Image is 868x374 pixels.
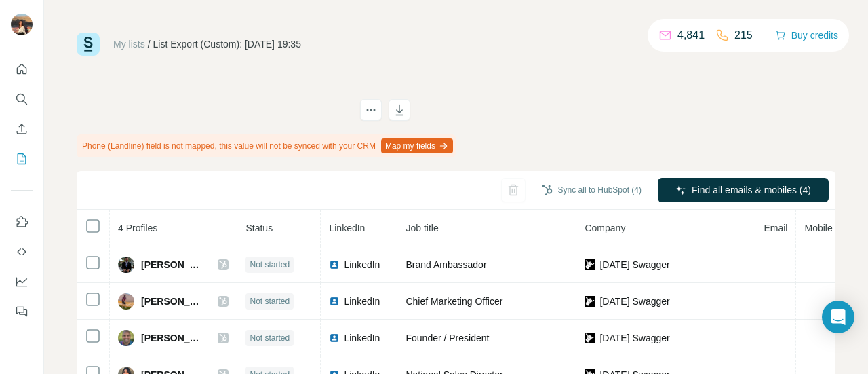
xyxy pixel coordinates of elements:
[822,301,854,333] div: Open Intercom Messenger
[245,223,273,233] span: Status
[148,37,151,51] li: /
[77,134,456,157] div: Phone (Landline) field is not mapped, this value will not be synced with your CRM
[11,117,33,141] button: Enrich CSV
[118,330,134,346] img: Avatar
[118,257,134,273] img: Avatar
[113,39,145,50] a: My lists
[734,27,753,43] p: 215
[344,331,380,345] span: LinkedIn
[141,331,204,345] span: [PERSON_NAME]
[329,259,340,270] img: LinkedIn logo
[381,138,453,153] button: Map my fields
[406,259,486,270] span: Brand Ambassador
[677,27,705,43] p: 4,841
[775,26,838,45] button: Buy credits
[250,332,290,344] span: Not started
[406,223,438,233] span: Job title
[250,259,290,271] span: Not started
[532,180,651,200] button: Sync all to HubSpot (4)
[599,258,669,272] span: [DATE] Swagger
[585,223,625,233] span: Company
[329,296,340,307] img: LinkedIn logo
[77,99,348,121] h1: List Export (Custom): [DATE] 19:35
[360,99,382,121] button: actions
[344,258,380,272] span: LinkedIn
[11,87,33,111] button: Search
[118,293,134,310] img: Avatar
[329,223,365,233] span: LinkedIn
[344,295,380,308] span: LinkedIn
[11,147,33,171] button: My lists
[599,295,669,308] span: [DATE] Swagger
[11,240,33,264] button: Use Surfe API
[804,223,832,233] span: Mobile
[250,295,290,307] span: Not started
[11,14,33,35] img: Avatar
[599,331,669,345] span: [DATE] Swagger
[11,210,33,234] button: Use Surfe on LinkedIn
[585,296,595,307] img: company-logo
[692,183,811,197] span: Find all emails & mobiles (4)
[11,57,33,81] button: Quick start
[77,33,100,56] img: Surfe Logo
[153,37,301,51] div: List Export (Custom): [DATE] 19:35
[585,259,595,270] img: company-logo
[406,296,502,307] span: Chief Marketing Officer
[406,333,489,343] span: Founder / President
[118,223,157,233] span: 4 Profiles
[585,333,595,343] img: company-logo
[141,258,204,272] span: [PERSON_NAME]
[11,299,33,324] button: Feedback
[141,295,204,308] span: [PERSON_NAME]
[11,269,33,294] button: Dashboard
[764,223,787,233] span: Email
[329,333,340,343] img: LinkedIn logo
[658,178,829,202] button: Find all emails & mobiles (4)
